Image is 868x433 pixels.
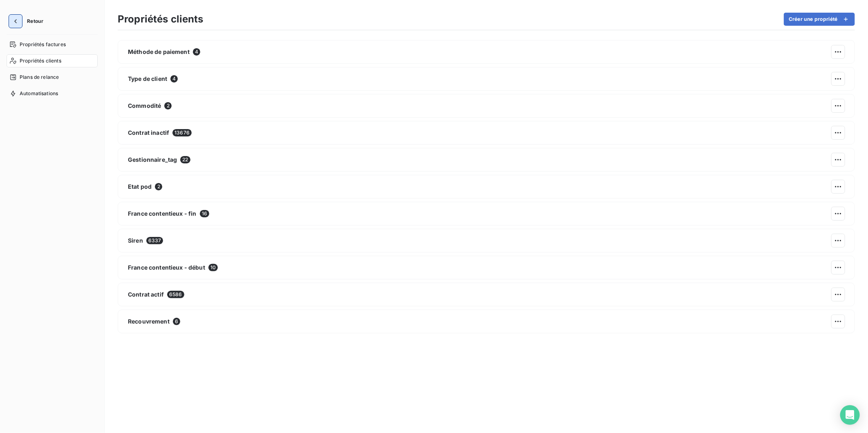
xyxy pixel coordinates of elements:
h3: Propriétés clients [118,12,204,27]
a: Propriétés clients [7,54,98,67]
span: Automatisations [20,90,58,97]
span: 4 [193,48,200,56]
span: Recouvrement [128,317,170,326]
span: 4 [170,75,178,83]
span: Propriétés clients [20,57,61,65]
span: 2 [155,183,162,190]
span: 13676 [172,129,192,136]
span: 6337 [146,237,163,244]
span: Etat pod [128,183,152,191]
span: Retour [27,19,43,24]
a: Plans de relance [7,71,98,84]
span: Siren [128,237,143,245]
span: Plans de relance [20,74,59,81]
button: Créer une propriété [784,13,855,26]
span: 6 [173,318,180,325]
span: 10 [208,264,218,271]
span: France contentieux - début [128,263,205,272]
span: Commodité [128,102,161,110]
span: 16 [200,210,209,217]
span: Type de client [128,75,167,83]
span: Contrat actif [128,290,164,299]
span: Contrat inactif [128,129,169,137]
span: 2 [164,102,172,109]
div: Open Intercom Messenger [840,405,860,425]
span: France contentieux - fin [128,210,197,218]
a: Automatisations [7,87,98,100]
span: 6586 [167,291,184,298]
span: 22 [180,156,190,163]
span: Propriétés factures [20,41,66,48]
span: Méthode de paiement [128,48,190,56]
button: Retour [7,15,50,28]
a: Propriétés factures [7,38,98,51]
span: Gestionnaire_tag [128,156,177,164]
